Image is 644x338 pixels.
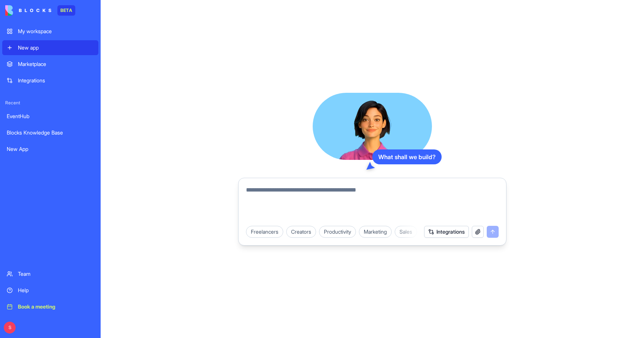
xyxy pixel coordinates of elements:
[2,299,98,314] a: Book a meeting
[2,283,98,298] a: Help
[2,57,98,72] a: Marketplace
[372,149,442,164] div: What shall we build?
[18,44,94,51] div: New app
[2,142,98,157] a: New App
[246,226,283,238] div: Freelancers
[18,60,94,68] div: Marketplace
[7,129,94,136] div: Blocks Knowledge Base
[319,226,356,238] div: Productivity
[18,287,94,294] div: Help
[5,5,51,16] img: logo
[2,109,98,124] a: EventHub
[5,5,75,16] a: BETA
[2,73,98,88] a: Integrations
[395,226,417,238] div: Sales
[2,40,98,55] a: New app
[2,125,98,140] a: Blocks Knowledge Base
[7,113,94,120] div: EventHub
[286,226,316,238] div: Creators
[2,266,98,281] a: Team
[18,28,94,35] div: My workspace
[18,77,94,84] div: Integrations
[424,226,469,238] button: Integrations
[18,270,94,278] div: Team
[7,145,94,153] div: New App
[4,322,16,334] span: S
[359,226,392,238] div: Marketing
[18,303,94,310] div: Book a meeting
[57,5,75,16] div: BETA
[2,100,98,106] span: Recent
[2,24,98,39] a: My workspace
